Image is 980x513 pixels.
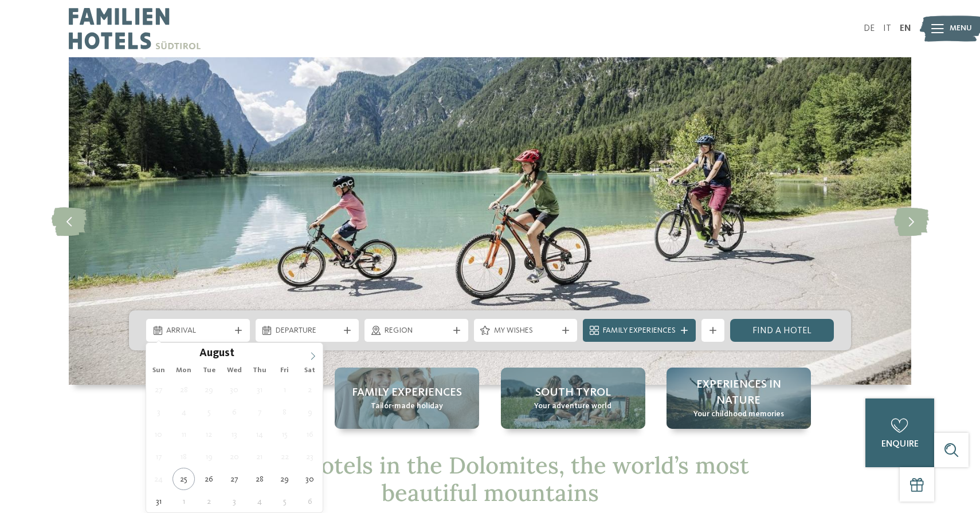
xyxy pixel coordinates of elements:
span: August 11, 2025 [173,423,195,445]
span: August 29, 2025 [273,468,296,490]
a: enquire [865,398,934,467]
a: Family hotels in the Dolomites: Holidays in the realm of the Pale Mountains South Tyrol Your adve... [501,368,645,429]
span: September 6, 2025 [299,490,321,512]
span: August 13, 2025 [223,423,245,445]
a: Family hotels in the Dolomites: Holidays in the realm of the Pale Mountains Experiences in nature... [667,368,811,429]
span: July 29, 2025 [198,378,220,401]
span: My wishes [494,325,558,337]
span: August 20, 2025 [223,445,245,468]
span: August 22, 2025 [273,445,296,468]
a: Family hotels in the Dolomites: Holidays in the realm of the Pale Mountains Family Experiences Ta... [335,368,479,429]
span: August 30, 2025 [299,468,321,490]
span: Your adventure world [534,401,611,412]
span: September 3, 2025 [223,490,245,512]
span: September 4, 2025 [248,490,271,512]
span: Tue [197,367,222,374]
span: September 2, 2025 [198,490,220,512]
span: August 10, 2025 [147,423,170,445]
span: September 1, 2025 [173,490,195,512]
span: Experiences in nature [678,377,799,409]
span: August 12, 2025 [198,423,220,445]
span: July 27, 2025 [147,378,170,401]
span: enquire [881,440,919,449]
span: August 21, 2025 [248,445,271,468]
span: August 26, 2025 [198,468,220,490]
span: July 28, 2025 [173,378,195,401]
span: August 5, 2025 [198,401,220,423]
span: Region [385,325,448,337]
span: August 24, 2025 [147,468,170,490]
a: DE [864,24,875,33]
span: August 15, 2025 [273,423,296,445]
span: August 14, 2025 [248,423,271,445]
span: August 2, 2025 [299,378,321,401]
span: August 1, 2025 [273,378,296,401]
span: August 16, 2025 [299,423,321,445]
span: August 28, 2025 [248,468,271,490]
span: August 6, 2025 [223,401,245,423]
a: Find a hotel [730,319,834,342]
span: August 8, 2025 [273,401,296,423]
span: September 5, 2025 [273,490,296,512]
span: Sun [146,367,171,374]
input: Year [234,347,272,359]
span: Family Experiences [352,385,462,401]
span: August 4, 2025 [173,401,195,423]
span: August 27, 2025 [223,468,245,490]
span: Fri [272,367,297,374]
span: August 19, 2025 [198,445,220,468]
span: South Tyrol [535,385,611,401]
img: Family hotels in the Dolomites: Holidays in the realm of the Pale Mountains [69,57,911,385]
span: Family Experiences [603,325,676,337]
span: August 18, 2025 [173,445,195,468]
span: July 30, 2025 [223,378,245,401]
span: August 9, 2025 [299,401,321,423]
span: August 23, 2025 [299,445,321,468]
span: Your childhood memories [693,409,784,420]
span: August 7, 2025 [248,401,271,423]
span: August 17, 2025 [147,445,170,468]
span: Sat [297,367,323,374]
span: Tailor-made holiday [371,401,443,412]
span: August 25, 2025 [173,468,195,490]
span: Family hotels in the Dolomites, the world’s most beautiful mountains [232,451,749,507]
a: IT [883,24,891,33]
span: Departure [276,325,339,337]
span: August 3, 2025 [147,401,170,423]
span: July 31, 2025 [248,378,271,401]
span: August 31, 2025 [147,490,170,512]
span: Wed [222,367,247,374]
span: Thu [247,367,272,374]
span: August [199,349,234,360]
a: EN [900,24,911,33]
span: Mon [171,367,197,374]
span: Arrival [166,325,230,337]
span: Menu [950,23,972,34]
